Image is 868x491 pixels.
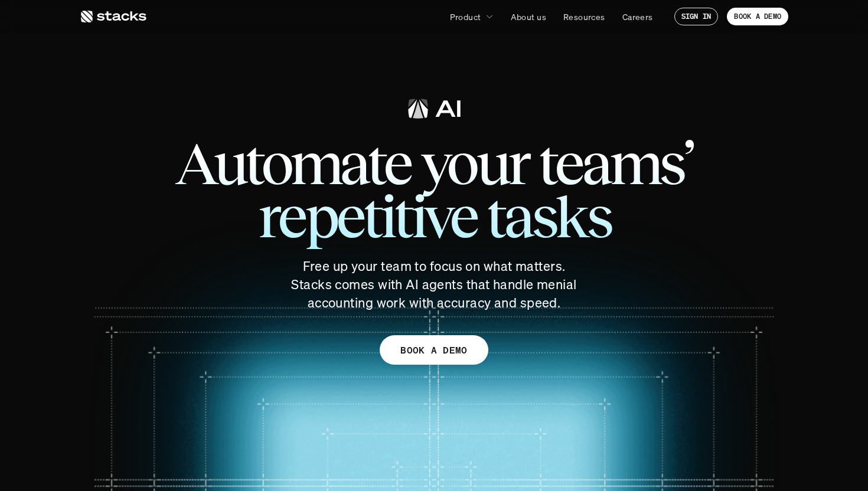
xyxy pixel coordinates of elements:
[563,11,605,23] p: Resources
[286,257,582,312] p: Free up your team to focus on what matters. Stacks comes with AI agents that handle menial accoun...
[622,11,653,23] p: Careers
[127,125,741,255] span: Automate your teams’ repetitive tasks
[450,11,481,23] p: Product
[674,8,719,25] a: SIGN IN
[504,6,553,27] a: About us
[727,8,788,25] a: BOOK A DEMO
[615,6,660,27] a: Careers
[400,342,468,359] p: BOOK A DEMO
[681,12,712,21] p: SIGN IN
[556,6,612,27] a: Resources
[511,11,546,23] p: About us
[734,12,781,21] p: BOOK A DEMO
[380,335,488,365] a: BOOK A DEMO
